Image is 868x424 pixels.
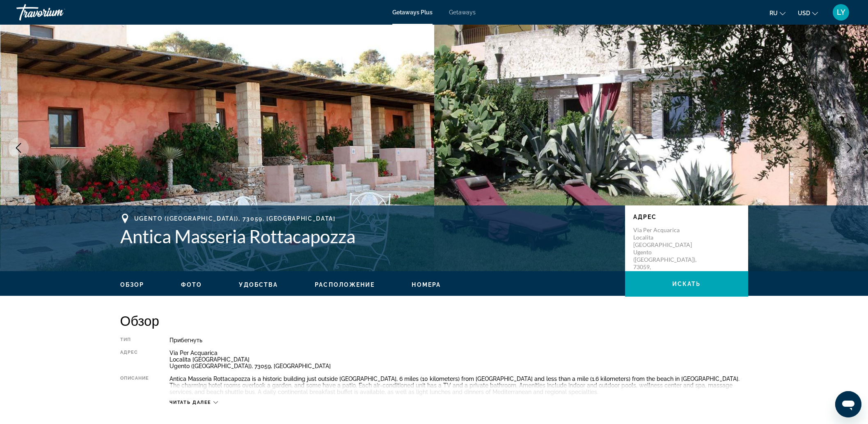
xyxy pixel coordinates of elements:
[449,9,476,16] a: Getaways
[830,4,852,21] button: User Menu
[392,9,433,16] a: Getaways Plus
[412,281,441,288] span: Номера
[239,281,278,288] button: Удобства
[770,7,786,19] button: Change language
[798,7,818,19] button: Change currency
[770,10,778,16] span: ru
[835,391,861,417] iframe: Кнопка запуска окна обмена сообщениями
[120,337,149,343] div: Тип
[120,226,617,247] h1: Antica Masseria Rottacapozza
[120,281,144,288] span: Обзор
[837,8,845,16] span: LY
[16,2,98,23] a: Travorium
[8,138,29,158] button: Previous image
[181,281,202,288] span: Фото
[120,350,149,369] div: Адрес
[134,215,336,222] span: Ugento ([GEOGRAPHIC_DATA]), 73059, [GEOGRAPHIC_DATA]
[839,138,860,158] button: Next image
[169,400,211,405] span: Читать далее
[169,376,748,395] div: Antica Masseria Rottacapozza is a historic building just outside [GEOGRAPHIC_DATA], 6 miles (10 k...
[412,281,441,288] button: Номера
[672,281,701,287] span: искать
[169,337,748,343] div: Прибегнуть
[625,271,748,297] button: искать
[315,281,375,288] span: Расположение
[120,376,149,395] div: Описание
[798,10,810,16] span: USD
[633,226,699,278] p: Via Per Acquarica Localita [GEOGRAPHIC_DATA] Ugento ([GEOGRAPHIC_DATA]), 73059, [GEOGRAPHIC_DATA]
[315,281,375,288] button: Расположение
[239,281,278,288] span: Удобства
[120,281,144,288] button: Обзор
[169,350,748,369] div: Via Per Acquarica Localita [GEOGRAPHIC_DATA] Ugento ([GEOGRAPHIC_DATA]), 73059, [GEOGRAPHIC_DATA]
[181,281,202,288] button: Фото
[120,312,748,329] h2: Обзор
[169,399,218,406] button: Читать далее
[633,214,740,220] p: Адрес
